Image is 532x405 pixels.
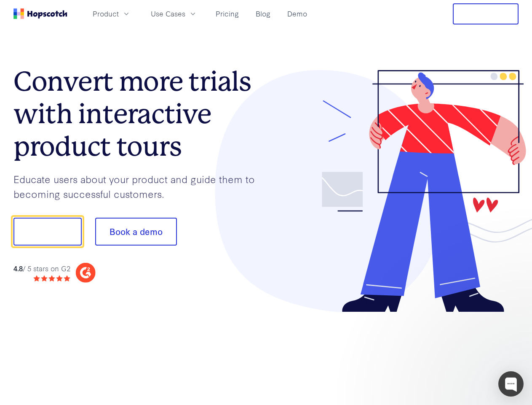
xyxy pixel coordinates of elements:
h1: Convert more trials with interactive product tours [13,65,266,162]
button: Show me! [13,218,82,246]
button: Book a demo [95,218,177,246]
span: Product [93,8,119,19]
a: Blog [252,7,274,21]
span: Use Cases [151,8,185,19]
button: Use Cases [146,7,202,21]
a: Pricing [212,7,242,21]
p: Educate users about your product and guide them to becoming successful customers. [13,172,266,201]
a: Home [13,8,67,19]
button: Product [88,7,136,21]
a: Demo [284,7,310,21]
strong: 4.8 [13,263,23,273]
div: / 5 stars on G2 [13,263,70,274]
button: Free Trial [453,3,519,24]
